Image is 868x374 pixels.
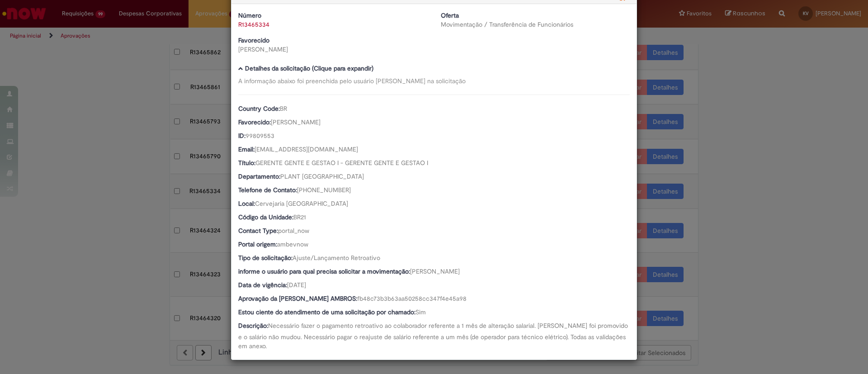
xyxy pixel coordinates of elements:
b: informe o usuário para qual precisa solicitar a movimentação: [238,267,410,275]
b: Código da Unidade: [238,213,293,221]
b: Aprovação da [PERSON_NAME] AMBROS: [238,294,357,303]
b: Contact Type: [238,227,278,235]
b: Número [238,11,261,19]
b: Descrição: [238,322,268,330]
b: Portal origem: [238,240,277,248]
span: BR21 [293,213,306,221]
span: [DATE] [287,281,306,289]
b: Oferta [441,11,459,19]
span: BR [280,104,287,113]
b: Favorecido [238,36,269,44]
span: [PHONE_NUMBER] [297,186,351,194]
div: A informação abaixo foi preenchida pelo usuário [PERSON_NAME] na solicitação [238,76,630,85]
b: Título: [238,159,255,167]
span: ambevnow [277,240,308,248]
span: fb48c73b3b63aa50258cc347f4e45a98 [357,294,467,303]
span: [EMAIL_ADDRESS][DOMAIN_NAME] [255,145,358,153]
b: Telefone de Contato: [238,186,297,194]
span: portal_now [278,227,309,235]
span: 99809553 [245,132,274,140]
b: Local: [238,199,255,208]
span: [PERSON_NAME] [271,118,321,126]
a: R13465334 [238,20,269,28]
span: GERENTE GENTE E GESTAO I - GERENTE GENTE E GESTAO I [255,159,428,167]
span: Ajuste/Lançamento Retroativo [292,254,380,262]
span: Cervejaria [GEOGRAPHIC_DATA] [255,199,348,208]
b: ID: [238,132,245,140]
span: [PERSON_NAME] [410,267,460,275]
div: Movimentação / Transferência de Funcionários [441,20,630,29]
b: Favorecido: [238,118,271,126]
span: PLANT [GEOGRAPHIC_DATA] [280,172,364,180]
b: Estou ciente do atendimento de uma solicitação por chamado: [238,308,415,316]
span: Sim [415,308,426,316]
div: [PERSON_NAME] [238,45,427,54]
b: Detalhes da solicitação (Clique para expandir) [245,64,373,72]
h5: Detalhes da solicitação (Clique para expandir) [238,65,630,72]
b: Departamento: [238,172,280,180]
span: Necessário fazer o pagamento retroativo ao colaborador referente a 1 mês de alteração salarial. [... [238,322,630,350]
b: Data de vigência: [238,281,287,289]
b: Tipo de solicitação: [238,254,292,262]
b: Country Code: [238,104,280,113]
b: Email: [238,145,255,153]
